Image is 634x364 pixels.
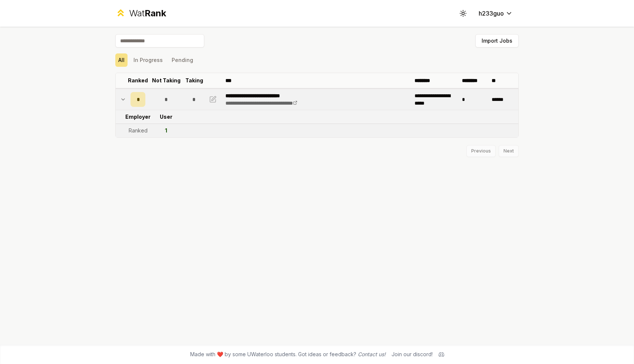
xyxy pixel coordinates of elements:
p: Ranked [128,77,148,84]
p: Not Taking [152,77,181,84]
a: Contact us! [358,351,386,357]
td: User [148,110,184,124]
button: Import Jobs [475,34,519,47]
div: Join our discord! [392,351,433,358]
div: Ranked [129,127,148,134]
p: Taking [185,77,203,84]
span: h233guo [479,9,504,18]
span: Made with ❤️ by some UWaterloo students. Got ideas or feedback? [190,351,386,358]
div: Wat [129,7,166,19]
span: Rank [145,8,166,19]
a: WatRank [115,7,166,19]
button: All [115,53,128,67]
button: h233guo [473,7,519,20]
button: In Progress [131,53,166,67]
div: 1 [165,127,167,134]
td: Employer [128,110,148,124]
button: Pending [169,53,196,67]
